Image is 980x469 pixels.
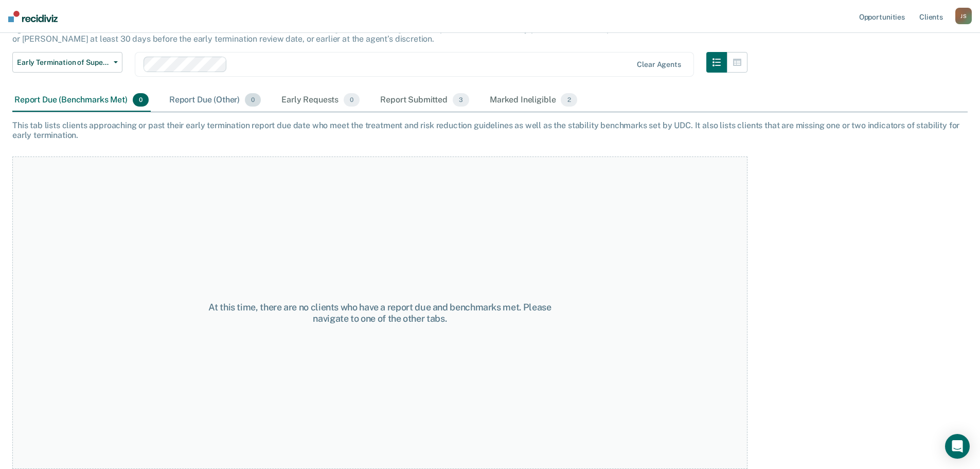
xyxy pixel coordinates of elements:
div: J S [955,8,972,24]
div: Report Submitted3 [378,89,471,112]
span: 3 [453,93,469,107]
div: Open Intercom Messenger [945,434,970,459]
div: Marked Ineligible2 [488,89,579,112]
span: Early Termination of Supervision [17,58,110,67]
div: Clear agents [637,60,681,69]
span: 0 [344,93,360,107]
button: Early Termination of Supervision [12,52,122,73]
div: Report Due (Benchmarks Met)0 [12,89,151,112]
span: 0 [245,93,261,107]
div: Early Requests0 [279,89,362,112]
button: JS [955,8,972,24]
span: 2 [561,93,577,107]
div: This tab lists clients approaching or past their early termination report due date who meet the t... [12,120,968,140]
div: Report Due (Other)0 [167,89,263,112]
img: Recidiviz [8,11,58,22]
div: At this time, there are no clients who have a report due and benchmarks met. Please navigate to o... [197,302,563,324]
p: The [US_STATE] Sentencing Commission’s 2025 Adult Sentencing, Release, & Supervision Guidelines e... [12,14,744,44]
span: 0 [133,93,149,107]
